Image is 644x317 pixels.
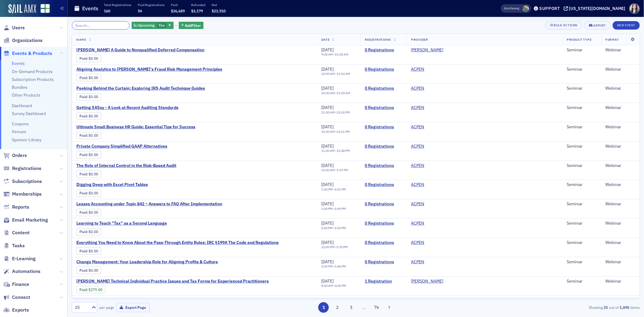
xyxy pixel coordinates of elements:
a: Change Management: Your Leadership Role for Aligning Profits & Culture [76,259,218,265]
a: Leases Accounting under Topic 842 – Answers to FAQ After Implementation [76,201,222,207]
div: Also [504,6,510,10]
span: : [79,191,89,195]
a: 0 Registrations [365,259,402,265]
span: [DATE] [321,105,334,110]
a: ACPEN [411,67,424,72]
span: [DATE] [321,240,334,245]
div: – [321,284,346,288]
a: Survey Dashboard [12,111,46,116]
time: 3:02 PM [335,226,346,230]
a: 1 Registration [365,279,402,284]
div: Webinar [606,240,635,245]
span: Automations [12,268,40,275]
time: 9:00 AM [321,52,333,56]
a: Paid [79,172,87,176]
time: 4:00 PM [335,283,346,288]
a: Email Marketing [3,217,48,223]
time: 1:00 PM [321,187,333,191]
p: Net [212,3,226,7]
div: Paid: 0 - $0 [76,228,101,235]
span: $26,689 [171,8,185,13]
p: Paid [171,3,185,7]
div: Webinar [606,182,635,187]
a: 0 Registrations [365,144,402,149]
time: 12:01 PM [337,130,350,134]
a: ACPEN [411,259,424,265]
div: Seminar [567,221,597,226]
a: 0 Registrations [365,201,402,207]
span: [DATE] [321,143,334,149]
span: Provider [411,37,428,42]
div: Seminar [567,182,597,187]
span: $0.00 [89,229,98,234]
a: 0 Registrations [365,163,402,168]
div: Seminar [567,67,597,72]
a: 0 Registrations [365,67,402,72]
div: – [321,72,350,76]
span: Yes [159,23,165,27]
label: per page [99,305,114,310]
a: 0 Registrations [365,182,402,187]
a: [PERSON_NAME] Technical Individual Practice Issues and Tax Forms for Experienced Practitioners [76,279,269,284]
div: – [321,91,350,95]
button: Export [584,21,610,30]
div: Paid: 0 - $0 [76,55,101,62]
span: Memberships [12,191,42,197]
div: Seminar [567,279,597,284]
span: Name [76,37,86,42]
a: Everything You Need to Know About the Pass-Through Entity Rules: IRC §199A The Code and Regulations [76,240,279,245]
button: 76 [371,302,382,313]
span: $0.00 [89,56,98,61]
a: 0 Registrations [365,124,402,130]
a: Subscription Products [12,77,54,82]
a: Paid [79,229,87,234]
span: [DATE] [321,124,334,130]
div: Paid: 1 - $27900 [76,286,105,293]
span: [DATE] [321,297,334,303]
button: 2 [332,302,343,313]
time: 10:00 AM [321,91,335,95]
div: Showing out of items [455,305,640,310]
time: 2:00 PM [321,226,333,230]
time: 11:04 AM [337,72,350,76]
span: ACPEN [411,86,449,91]
p: Paid Registrations [138,3,165,7]
a: E-Learning [3,255,36,262]
span: ACPEN [411,67,449,72]
h1: Events [82,5,98,12]
div: Webinar [606,86,635,91]
a: Dashboard [12,103,32,108]
div: – [321,130,350,134]
a: Automations [3,268,40,275]
span: : [79,56,89,61]
div: Webinar [606,144,635,149]
a: Ultimate Small Business HR Guide: Essential Tips for Success [76,124,195,130]
span: ACPEN [411,259,449,265]
span: $0.00 [89,191,98,195]
time: 12:00 PM [321,245,335,249]
span: Digging Deep with Excel Pivot Tables [76,182,178,187]
a: Peeking Behind the Curtain: Exploring IRS Audit Technique Guides [76,86,205,91]
span: : [79,114,89,118]
div: Webinar [606,47,635,53]
div: Seminar [567,124,597,130]
a: [PERSON_NAME] A Guide to Nonqualified Deferred Compensation [76,47,204,53]
div: Seminar [567,86,597,91]
div: Webinar [606,259,635,265]
span: [DATE] [321,47,334,53]
a: Paid [79,287,87,292]
span: [DATE] [321,220,334,226]
span: ACPEN [411,105,449,110]
div: Paid: 0 - $0 [76,93,101,101]
span: Reports [12,204,29,210]
button: Bulk Actions [546,21,582,30]
span: Date [321,37,329,42]
div: Paid: 0 - $0 [76,209,101,216]
time: 11:00 AM [335,52,348,56]
span: Subscriptions [12,178,42,185]
a: Private Company Simplified GAAP Alternatives [76,144,178,149]
a: View Homepage [36,4,50,14]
